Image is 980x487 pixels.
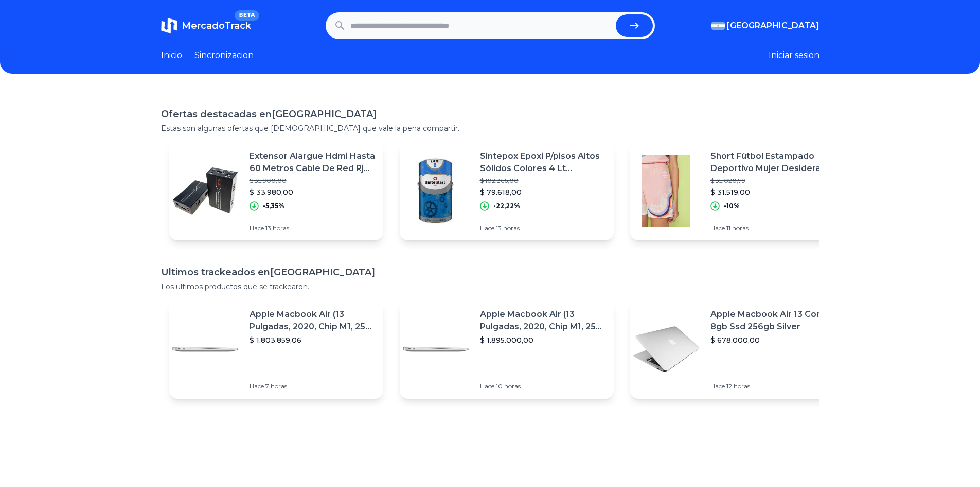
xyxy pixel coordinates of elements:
[480,308,605,333] p: Apple Macbook Air (13 Pulgadas, 2020, Chip M1, 256 Gb De Ssd, 8 Gb De Ram) - Plata
[169,155,241,227] img: Featured image
[161,282,819,292] p: Los ultimos productos que se trackearon.
[711,20,819,32] button: [GEOGRAPHIC_DATA]
[400,300,614,399] a: Featured imageApple Macbook Air (13 Pulgadas, 2020, Chip M1, 256 Gb De Ssd, 8 Gb De Ram) - Plata$...
[400,155,472,227] img: Featured image
[710,224,836,232] p: Hace 11 horas
[250,150,375,175] p: Extensor Alargue Hdmi Hasta 60 Metros Cable De Red Rj45 Utp
[400,142,614,240] a: Featured imageSintepox Epoxi P/pisos Altos Sólidos Colores 4 Lt Sinteplast$ 102.366,00$ 79.618,00...
[169,142,383,240] a: Featured imageExtensor Alargue Hdmi Hasta 60 Metros Cable De Red Rj45 Utp$ 35.900,00$ 33.980,00-5...
[480,382,605,390] p: Hace 10 horas
[630,142,844,240] a: Featured imageShort Fútbol Estampado Deportivo Mujer Desiderata$ 35.020,79$ 31.519,00-10%Hace 11 ...
[169,300,383,399] a: Featured imageApple Macbook Air (13 Pulgadas, 2020, Chip M1, 256 Gb De Ssd, 8 Gb De Ram) - Plata$...
[710,382,836,390] p: Hace 12 horas
[161,123,819,134] p: Estas son algunas ofertas que [DEMOGRAPHIC_DATA] que vale la pena compartir.
[480,177,605,185] p: $ 102.366,00
[769,49,819,62] button: Iniciar sesion
[480,335,605,345] p: $ 1.895.000,00
[250,335,375,345] p: $ 1.803.859,06
[250,308,375,333] p: Apple Macbook Air (13 Pulgadas, 2020, Chip M1, 256 Gb De Ssd, 8 Gb De Ram) - Plata
[630,300,844,399] a: Featured imageApple Macbook Air 13 Core I5 8gb Ssd 256gb Silver$ 678.000,00Hace 12 horas
[182,20,251,31] span: MercadoTrack
[710,187,836,197] p: $ 31.519,00
[250,187,375,197] p: $ 33.980,00
[710,335,836,345] p: $ 678.000,00
[710,177,836,185] p: $ 35.020,79
[250,177,375,185] p: $ 35.900,00
[161,265,819,279] h1: Ultimos trackeados en [GEOGRAPHIC_DATA]
[161,17,251,34] a: MercadoTrackBETA
[250,224,375,232] p: Hace 13 horas
[724,202,740,210] p: -10%
[710,308,836,333] p: Apple Macbook Air 13 Core I5 8gb Ssd 256gb Silver
[480,224,605,232] p: Hace 13 horas
[480,187,605,197] p: $ 79.618,00
[194,49,254,62] a: Sincronizacion
[711,22,725,30] img: Argentina
[161,107,819,121] h1: Ofertas destacadas en [GEOGRAPHIC_DATA]
[630,313,702,385] img: Featured image
[710,150,836,175] p: Short Fútbol Estampado Deportivo Mujer Desiderata
[630,155,702,227] img: Featured image
[250,382,375,390] p: Hace 7 horas
[400,313,472,385] img: Featured image
[161,17,177,34] img: MercadoTrack
[480,150,605,175] p: Sintepox Epoxi P/pisos Altos Sólidos Colores 4 Lt Sinteplast
[727,20,819,32] span: [GEOGRAPHIC_DATA]
[493,202,520,210] p: -22,22%
[235,10,259,21] span: BETA
[263,202,284,210] p: -5,35%
[169,313,241,385] img: Featured image
[161,49,182,62] a: Inicio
